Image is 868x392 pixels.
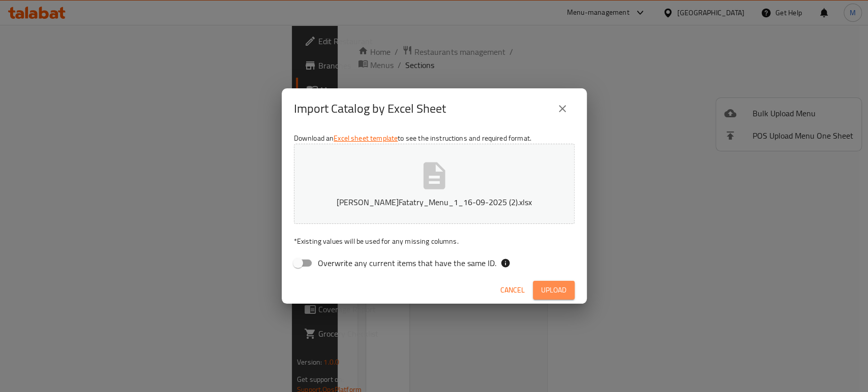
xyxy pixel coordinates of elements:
span: Cancel [500,284,525,297]
h2: Import Catalog by Excel Sheet [294,101,446,117]
span: Overwrite any current items that have the same ID. [318,257,496,269]
p: Existing values will be used for any missing columns. [294,236,575,246]
a: Excel sheet template [334,132,398,145]
span: Upload [541,284,566,297]
p: [PERSON_NAME]Fatatry_Menu_1_16-09-2025 (2).xlsx [310,196,559,208]
div: Download an to see the instructions and required format. [282,129,587,276]
button: Cancel [496,281,529,300]
button: close [550,96,575,121]
button: [PERSON_NAME]Fatatry_Menu_1_16-09-2025 (2).xlsx [294,144,575,224]
button: Upload [533,281,575,300]
svg: If the overwrite option isn't selected, then the items that match an existing ID will be ignored ... [500,258,511,268]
